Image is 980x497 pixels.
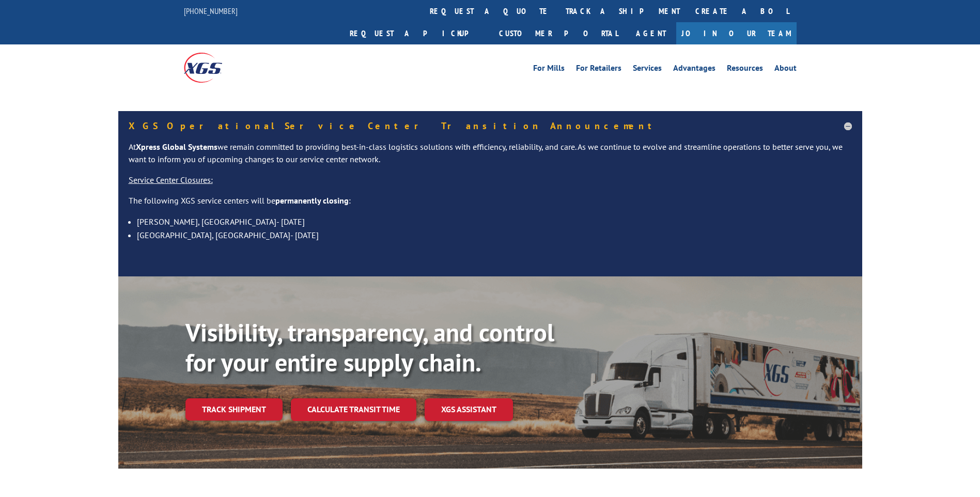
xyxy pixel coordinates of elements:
strong: Xpress Global Systems [136,142,217,152]
p: At we remain committed to providing best-in-class logistics solutions with efficiency, reliabilit... [129,141,852,174]
h5: XGS Operational Service Center Transition Announcement [129,121,852,131]
a: Track shipment [185,398,283,420]
strong: permanently closing [275,195,349,206]
a: For Mills [533,64,565,75]
a: Services [633,64,662,75]
li: [GEOGRAPHIC_DATA], [GEOGRAPHIC_DATA]- [DATE] [137,228,852,242]
u: Service Center Closures: [129,175,213,185]
a: Advantages [673,64,715,75]
a: Join Our Team [676,22,797,44]
a: About [774,64,797,75]
a: Agent [626,22,676,44]
a: Customer Portal [491,22,626,44]
li: [PERSON_NAME], [GEOGRAPHIC_DATA]- [DATE] [137,215,852,228]
a: For Retailers [576,64,621,75]
a: Request a pickup [342,22,491,44]
a: XGS ASSISTANT [425,398,513,421]
b: Visibility, transparency, and control for your entire supply chain. [185,316,554,378]
a: Resources [727,64,763,75]
a: Calculate transit time [291,398,416,421]
a: [PHONE_NUMBER] [184,6,238,16]
p: The following XGS service centers will be : [129,195,852,215]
